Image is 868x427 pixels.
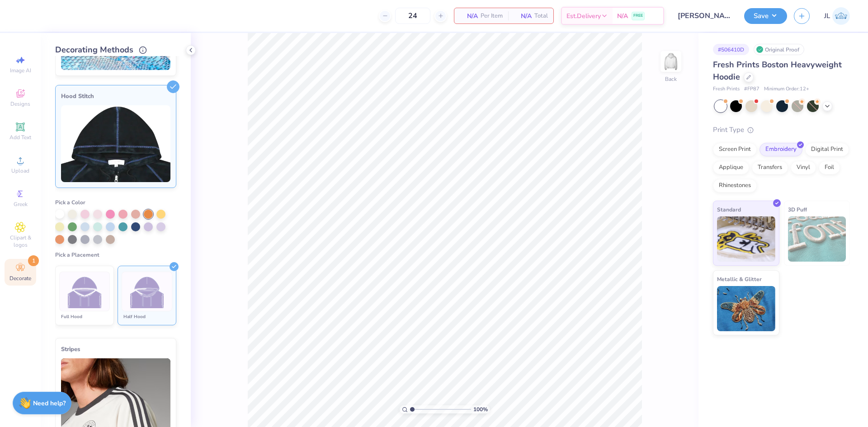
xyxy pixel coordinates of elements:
div: Rhinestones [713,179,757,192]
div: Embroidery [759,143,802,156]
div: Decorating Methods [55,44,176,56]
span: Standard [717,205,741,214]
span: Est. Delivery [566,11,601,21]
div: Screen Print [713,143,757,156]
div: Vinyl [791,161,816,174]
span: 100 % [473,405,488,413]
span: Upload [11,167,29,174]
a: JL [824,7,850,25]
img: Metallic & Glitter [717,286,775,331]
img: 3D Puff [788,216,846,262]
span: Greek [14,201,28,208]
img: Full Hood [68,275,102,309]
span: N/A [617,11,628,21]
img: Half Hood [130,275,164,309]
span: JL [824,11,830,21]
img: Jairo Laqui [832,7,850,25]
input: Untitled Design [671,7,737,25]
div: Transfers [752,161,788,174]
div: Half Hood [122,313,172,320]
div: Original Proof [754,44,804,55]
div: Full Hood [59,313,110,320]
span: Fresh Prints Boston Heavyweight Hoodie [713,59,842,82]
button: Save [744,8,787,24]
span: Total [534,11,548,21]
span: 1 [28,255,39,266]
span: Pick a Placement [55,251,99,258]
input: – – [395,8,430,24]
div: Print Type [713,125,850,135]
span: Image AI [10,67,31,74]
span: # FP87 [744,85,759,93]
div: Stripes [61,344,170,355]
strong: Need help? [33,399,66,408]
span: N/A [514,11,532,21]
div: Applique [713,161,749,174]
span: 3D Puff [788,205,807,214]
span: Per Item [481,11,503,21]
span: Add Text [9,134,31,141]
span: Pick a Color [55,199,85,206]
span: Clipart & logos [5,234,36,249]
div: Back [665,75,677,83]
div: Foil [819,161,840,174]
span: Designs [10,100,30,108]
span: Fresh Prints [713,85,740,93]
img: Standard [717,216,775,262]
div: Hood Stitch [61,91,170,102]
div: Digital Print [805,143,849,156]
img: Back [662,52,680,70]
span: N/A [460,11,478,21]
span: Decorate [9,275,31,282]
span: FREE [633,13,643,19]
img: Hood Stitch [61,105,170,182]
span: Minimum Order: 12 + [764,85,809,93]
span: Metallic & Glitter [717,274,762,284]
div: # 506410D [713,44,749,55]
